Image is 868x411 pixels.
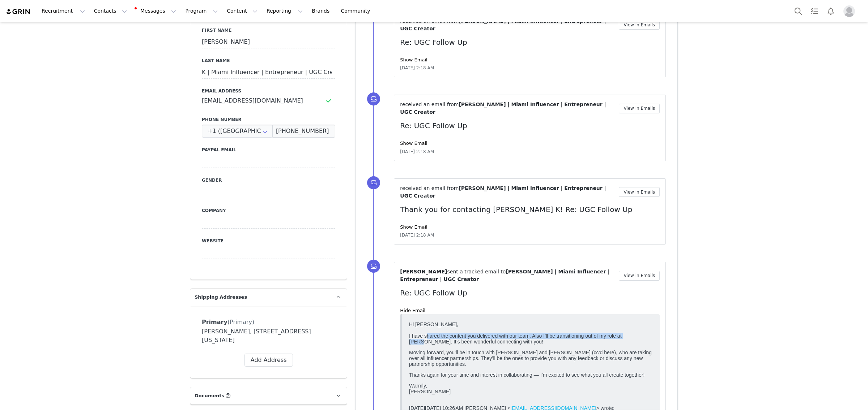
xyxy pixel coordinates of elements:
[202,116,335,123] label: Phone Number
[68,187,83,193] a: YouTube
[400,120,660,131] p: Re: UGC Follow Up
[619,271,660,281] button: View in Emails
[202,319,227,325] span: Primary
[104,87,190,92] a: [EMAIL_ADDRESS][DOMAIN_NAME]
[50,175,116,179] a: [EMAIL_ADDRESS][DOMAIN_NAME]
[50,182,82,186] span: Sunrise, FL 33323
[790,3,806,19] button: Search
[400,101,459,107] span: received an email from
[400,65,434,71] span: [DATE] 2:18 AM
[202,177,335,183] label: Gender
[222,3,262,19] button: Content
[202,238,335,244] label: Website
[181,3,222,19] button: Program
[84,187,94,193] a: TikTok
[6,6,297,14] body: Rich Text Area. Press ALT-0 for help.
[195,392,224,399] span: Documents
[807,3,822,19] a: Tasks
[202,27,335,34] label: First Name
[68,189,83,193] span: YouTube
[400,224,427,230] a: Show Email
[227,319,254,325] span: (Primary)
[50,162,117,166] span: Beauty Influencer & Content Creator
[202,57,335,64] label: Last Name
[843,5,855,17] img: placeholder-profile.jpg
[307,3,336,19] a: Brands
[619,187,660,197] button: View in Emails
[76,167,117,173] a: [DOMAIN_NAME][URL]
[50,151,106,159] span: [PERSON_NAME]
[400,287,660,298] p: Re: UGC Follow Up
[3,64,246,76] p: Warmly, [PERSON_NAME]
[96,187,98,193] a: X
[84,189,94,193] span: TikTok
[400,269,447,274] span: [PERSON_NAME]
[202,207,335,214] label: Company
[447,269,506,274] span: sent a tracked email to
[96,189,98,193] span: X
[50,189,67,193] span: Instagram
[400,269,609,282] span: [PERSON_NAME] | Miami Influencer | Entrepreneur | UGC Creator
[202,147,335,153] label: Paypal Email
[202,125,273,138] div: United States
[400,18,459,24] span: received an email from
[400,204,660,215] p: Thank you for contacting [PERSON_NAME] K! Re: UGC Follow Up
[50,168,76,173] span: 305.857.5944 |
[90,3,131,19] button: Contacts
[202,88,335,94] label: Email Address
[272,125,335,138] input: (XXX) XXX-XXXX
[400,185,459,191] span: received an email from
[202,125,273,138] input: Country
[99,187,114,193] a: LinkedIn
[8,104,244,116] span: I hope you’re doing well! I just wanted to follow up regarding our UGC collaboration—I haven’t he...
[202,327,335,345] div: [PERSON_NAME], [STREET_ADDRESS][US_STATE]
[400,101,606,115] span: [PERSON_NAME] | Miami Influencer | Entrepreneur | UGC Creator
[195,294,247,301] span: Shipping Addresses
[76,168,117,173] span: [DOMAIN_NAME][URL]
[8,92,57,98] span: Hi [PERSON_NAME],
[3,53,246,59] p: Thanks again for your time and interest in collaborating — I’m excited to see what you all create...
[132,3,180,19] button: Messages
[202,94,335,107] input: Email Address
[8,137,50,146] span: Kind regards,
[400,185,606,199] span: [PERSON_NAME] | Miami Influencer | Entrepreneur | UGC Creator
[3,31,246,48] p: Moving forward, you’ll be in touch with [PERSON_NAME] and [PERSON_NAME] (cc’d here), who are taki...
[400,57,427,62] a: Show Email
[400,308,425,313] a: Hide Email
[400,18,606,31] span: [PERSON_NAME] | Miami Influencer | Entrepreneur | UGC Creator
[8,124,156,129] span: Looking forward to hearing from you and excited to move forward!
[244,354,293,367] button: Add Address
[619,104,660,113] button: View in Emails
[99,189,114,193] span: LinkedIn
[823,3,839,19] button: Notifications
[400,148,434,155] span: [DATE] 2:18 AM
[839,5,862,17] button: Profile
[619,20,660,30] button: View in Emails
[37,3,89,19] button: Recruitment
[400,232,434,238] span: [DATE] 2:18 AM
[3,3,246,76] div: Hi [PERSON_NAME], I have shared the content you delivered with our team. Also I’ll be transitioni...
[3,87,246,92] div: [DATE][DATE] 10:26 AM [PERSON_NAME] < > wrote:
[262,3,307,19] button: Reporting
[10,150,74,224] img: AD_4nXcyVj6eYDWr1cRDc9LVbAOyuoFw1WFRkXlvooRVRMSFxr0EZXw1zBF4f-U3oA3UheDKax6NCBggOZcn5LjVm_wqBEk5j...
[6,8,31,15] img: grin logo
[337,3,378,19] a: Community
[50,187,67,193] a: Instagram
[400,37,660,48] p: Re: UGC Follow Up
[400,140,427,146] a: Show Email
